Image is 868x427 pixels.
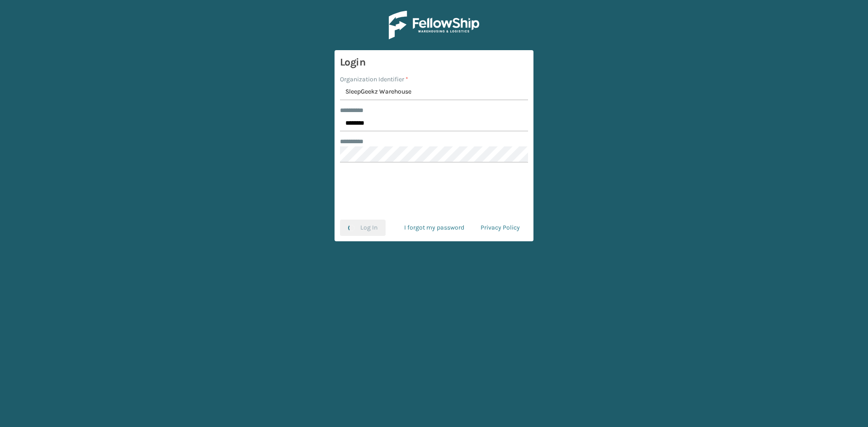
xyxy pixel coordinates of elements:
iframe: reCAPTCHA [365,174,503,209]
img: Logo [389,11,479,39]
button: Log In [340,220,386,236]
label: Organization Identifier [340,75,408,84]
a: Privacy Policy [472,220,528,236]
a: I forgot my password [396,220,472,236]
h3: Login [340,56,528,69]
